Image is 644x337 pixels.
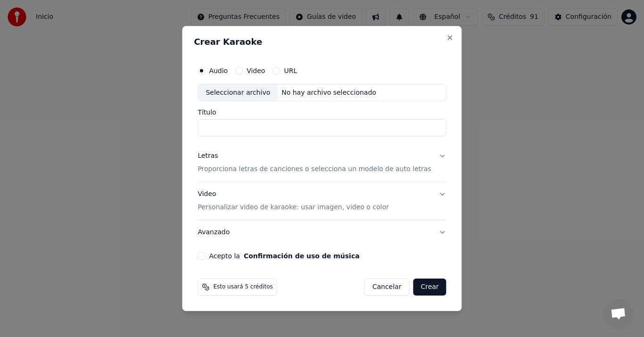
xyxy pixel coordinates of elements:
button: Acepto la [244,253,360,259]
label: Acepto la [209,253,359,259]
button: Cancelar [364,279,410,296]
button: LetrasProporciona letras de canciones o selecciona un modelo de auto letras [198,144,446,182]
label: Audio [209,67,228,74]
div: Letras [198,152,218,161]
span: Esto usará 5 créditos [213,283,272,291]
p: Personalizar video de karaoke: usar imagen, video o color [198,203,388,212]
button: Avanzado [198,220,446,245]
div: Video [198,190,388,213]
p: Proporciona letras de canciones o selecciona un modelo de auto letras [198,165,431,174]
label: Título [198,109,446,116]
label: URL [284,67,297,74]
label: Video [247,67,265,74]
button: VideoPersonalizar video de karaoke: usar imagen, video o color [198,182,446,220]
h2: Crear Karaoke [194,38,450,46]
div: No hay archivo seleccionado [278,88,380,98]
button: Crear [413,279,446,296]
div: Seleccionar archivo [198,84,278,101]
